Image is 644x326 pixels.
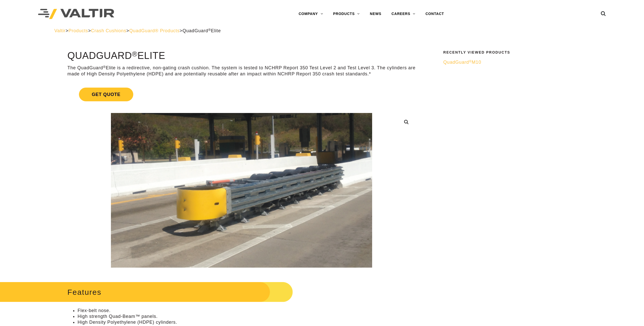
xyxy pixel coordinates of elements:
a: CAREERS [386,9,420,19]
a: Products [69,28,88,33]
a: Crash Cushions [91,28,126,33]
sup: ® [208,28,211,32]
a: PRODUCTS [328,9,365,19]
span: QuadGuard M10 [443,60,481,65]
p: The QuadGuard Elite is a redirective, non-gating crash cushion. The system is tested to NCHRP Rep... [67,65,416,77]
sup: ® [103,65,106,69]
sup: ® [469,59,472,63]
a: COMPANY [293,9,328,19]
span: Get Quote [79,88,133,101]
a: Valtir [54,28,65,33]
li: High strength Quad-Beam™ panels. [77,314,416,319]
h1: QuadGuard Elite [67,51,416,61]
h2: Recently Viewed Products [443,51,586,54]
li: Flex-belt nose. [77,308,416,314]
a: QuadGuard® Products [129,28,180,33]
a: CONTACT [420,9,449,19]
sup: ® [132,50,138,58]
a: QuadGuard®M10 [443,59,586,65]
a: Get Quote [67,81,416,107]
a: NEWS [365,9,386,19]
div: > > > > [54,28,590,34]
li: High Density Polyethylene (HDPE) cylinders. [77,319,416,325]
img: Valtir [38,9,114,19]
span: QuadGuard Elite [183,28,221,33]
